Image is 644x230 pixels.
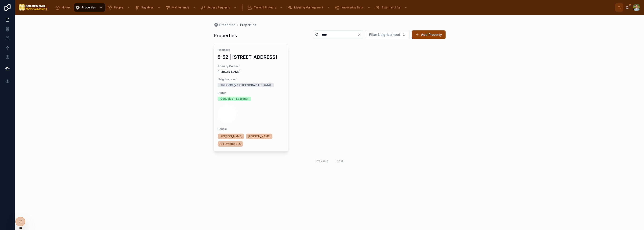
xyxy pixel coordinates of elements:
[199,3,239,12] a: Access Requests
[246,3,285,12] a: Tasks & Projects
[207,6,230,9] span: Access Requests
[220,97,248,101] div: Occupied - Seasonal
[141,6,154,9] span: Payables
[286,3,333,12] a: Meeting Management
[82,6,96,9] span: Properties
[133,3,163,12] a: Payables
[220,135,242,138] span: [PERSON_NAME]
[294,6,323,9] span: Meeting Management
[218,91,285,95] span: Status
[248,135,271,138] span: [PERSON_NAME]
[246,134,272,139] a: [PERSON_NAME]
[214,32,237,39] h1: Properties
[240,22,256,27] a: Properties
[51,2,615,13] div: scrollable content
[218,54,285,61] h3: 5-52 | [STREET_ADDRESS]
[218,77,285,81] span: Neighborhood
[218,70,285,74] span: [PERSON_NAME]
[106,3,132,12] a: People
[412,30,446,39] button: Add Property
[357,33,363,37] button: Clear
[382,6,400,9] span: External Links
[54,3,73,12] a: Home
[62,6,70,9] span: Home
[220,83,271,87] div: The Cottages at [GEOGRAPHIC_DATA]
[365,30,410,39] button: Select Button
[218,134,244,139] a: [PERSON_NAME]
[219,22,235,27] span: Properties
[218,64,285,68] span: Primary Contact
[172,6,189,9] span: Maintenance
[341,6,363,9] span: Knowledge Base
[164,3,198,12] a: Maintenance
[218,141,243,147] a: Arli Dreams LLC
[374,3,410,12] a: External Links
[218,48,285,52] span: Homesite
[114,6,123,9] span: People
[214,22,235,27] a: Properties
[218,127,285,131] span: People
[19,4,48,11] img: App logo
[220,142,241,146] span: Arli Dreams LLC
[214,44,289,152] a: Homesite5-52 | [STREET_ADDRESS]Primary Contact[PERSON_NAME]NeighborhoodThe Cottages at [GEOGRAPHI...
[369,32,400,37] span: Filter Neighborhood
[254,6,276,9] span: Tasks & Projects
[333,3,373,12] a: Knowledge Base
[74,3,105,12] a: Properties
